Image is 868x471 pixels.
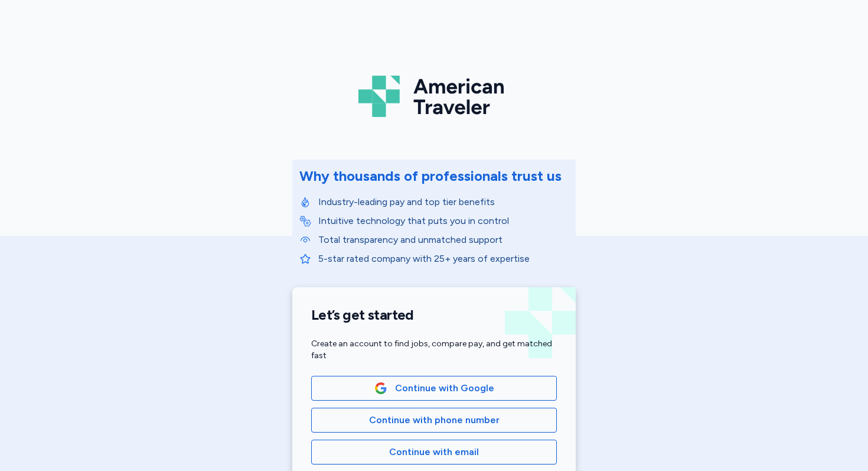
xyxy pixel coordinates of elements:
img: Google Logo [374,382,387,395]
p: Intuitive technology that puts you in control [318,214,569,228]
p: Total transparency and unmatched support [318,233,569,247]
button: Continue with email [311,440,557,464]
span: Continue with Google [395,381,494,395]
span: Continue with phone number [369,413,500,427]
div: Create an account to find jobs, compare pay, and get matched fast [311,338,557,362]
p: 5-star rated company with 25+ years of expertise [318,252,569,266]
button: Continue with phone number [311,408,557,433]
button: Google LogoContinue with Google [311,376,557,401]
img: Logo [358,71,510,122]
div: Why thousands of professionals trust us [299,167,562,186]
p: Industry-leading pay and top tier benefits [318,195,569,209]
h1: Let’s get started [311,306,557,324]
span: Continue with email [389,445,479,459]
